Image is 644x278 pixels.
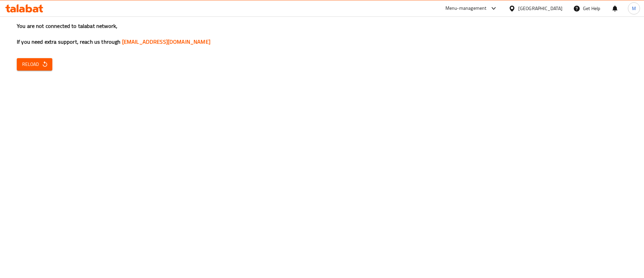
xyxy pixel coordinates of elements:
div: Menu-management [445,4,487,12]
span: M [632,5,636,12]
button: Reload [17,58,52,71]
h3: You are not connected to talabat network, If you need extra support, reach us through [17,22,627,46]
div: [GEOGRAPHIC_DATA] [518,5,562,12]
span: Reload [22,60,47,69]
a: [EMAIL_ADDRESS][DOMAIN_NAME] [122,37,210,47]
